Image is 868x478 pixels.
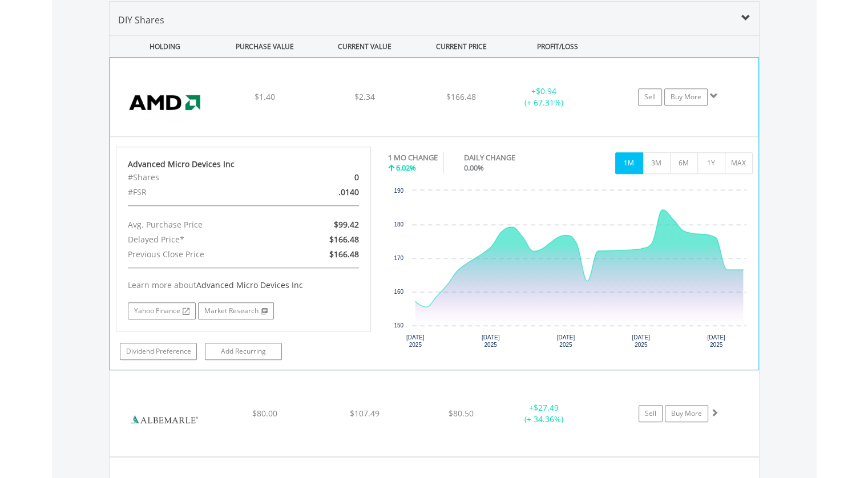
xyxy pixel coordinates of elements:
span: $166.48 [446,91,476,102]
div: Advanced Micro Devices Inc [128,159,360,170]
div: HOLDING [110,36,214,57]
div: DAILY CHANGE [464,152,555,163]
div: Learn more about [128,279,360,291]
button: MAX [725,152,753,174]
button: 3M [643,152,671,174]
a: Add Recurring [205,343,282,360]
div: CURRENT PRICE [415,36,506,57]
text: 160 [394,289,403,295]
span: $27.49 [534,402,559,413]
span: DIY Shares [118,14,164,26]
div: Chart. Highcharts interactive chart. [388,185,753,356]
span: 6.02% [396,163,416,173]
div: Delayed Price* [119,232,285,247]
div: .0140 [285,185,368,200]
button: 1M [615,152,643,174]
a: Buy More [664,88,708,106]
a: Dividend Preference [120,343,197,360]
span: $0.94 [535,86,556,96]
span: $80.00 [252,408,277,419]
div: CURRENT VALUE [316,36,414,57]
img: EQU.US.AMD.png [116,72,214,133]
text: [DATE] 2025 [557,334,575,348]
span: $99.42 [334,219,359,230]
span: $107.49 [350,408,380,419]
div: #FSR [119,185,285,200]
a: Sell [638,88,662,106]
img: EQU.US.ALB.png [115,385,213,453]
button: 1Y [697,152,725,174]
text: 190 [394,188,403,194]
span: $2.34 [354,91,375,102]
a: Market Research [198,302,274,319]
div: #Shares [119,170,285,185]
span: $1.40 [255,91,275,102]
text: 180 [394,221,403,228]
span: $166.48 [329,234,359,245]
span: $166.48 [329,249,359,260]
text: 170 [394,255,403,261]
span: $80.50 [449,408,474,419]
div: + (+ 34.36%) [501,402,587,425]
a: Buy More [665,405,708,422]
text: [DATE] 2025 [632,334,650,348]
div: PURCHASE VALUE [216,36,314,57]
a: Yahoo Finance [128,302,196,319]
text: [DATE] 2025 [482,334,500,348]
div: Avg. Purchase Price [119,217,285,232]
svg: Interactive chart [388,185,752,356]
span: Advanced Micro Devices Inc [196,279,303,290]
div: + (+ 67.31%) [500,86,586,108]
text: [DATE] 2025 [406,334,425,348]
div: Previous Close Price [119,247,285,262]
button: 6M [670,152,698,174]
text: 150 [394,322,403,329]
div: PROFIT/LOSS [509,36,607,57]
a: Sell [639,405,663,422]
text: [DATE] 2025 [707,334,725,348]
div: 0 [285,170,368,185]
div: 1 MO CHANGE [388,152,438,163]
span: 0.00% [464,163,484,173]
